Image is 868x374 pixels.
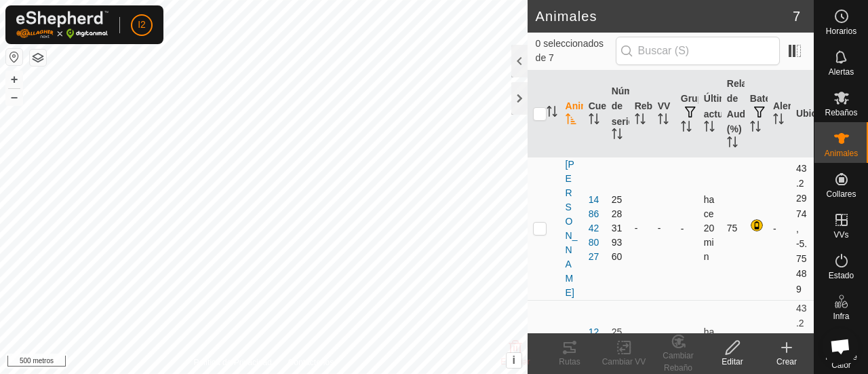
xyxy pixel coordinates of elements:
[16,11,108,39] img: Logotipo de Gallagher
[566,159,578,298] font: [PERSON_NAME]
[681,93,715,104] font: Grupos
[773,223,776,234] font: -
[589,100,618,111] font: Cuello
[663,351,693,373] font: Cambiar Rebaño
[616,37,780,65] input: Buscar (S)
[704,123,715,134] p-sorticon: Activar para ordenar
[833,312,849,321] font: Infra
[612,194,623,262] font: 2528319360
[793,9,800,24] font: 7
[635,100,669,111] font: Rebaño
[547,108,557,119] p-sorticon: Activar para ordenar
[193,356,271,369] a: Política de Privacidad
[507,353,521,368] button: i
[750,123,761,134] p-sorticon: Activar para ordenar
[30,50,46,66] button: Capas del Mapa
[796,108,842,119] font: Ubicación
[612,130,623,141] p-sorticon: Activar para ordenar
[566,115,576,126] p-sorticon: Activar para ordenar
[658,100,671,111] font: VV
[589,194,599,262] font: 1486428027
[512,354,515,366] font: i
[500,357,530,367] font: Eliminar
[658,223,661,233] font: -
[6,71,22,88] button: +
[829,271,854,280] font: Estado
[796,163,807,295] font: 43.22974, -5.75489
[681,223,684,234] font: -
[6,49,22,65] button: Restablecer Mapa
[727,78,766,134] font: Relación de Audio (%)
[11,90,18,104] font: –
[826,26,856,36] font: Horarios
[602,357,646,367] font: Cambiar VV
[635,223,638,233] font: -
[704,194,715,262] span: 30 de septiembre de 2025, 22:34
[825,108,857,117] font: Rebaños
[566,100,597,111] font: Animal
[6,89,22,105] button: –
[11,72,18,86] font: +
[727,138,738,149] p-sorticon: Activar para ordenar
[776,357,797,367] font: Crear
[612,86,648,126] font: Número de serie
[825,352,857,370] font: Mapa de Calor
[704,194,715,262] font: hace 20 min
[704,93,764,119] font: Última actualización
[829,67,854,77] font: Alertas
[727,223,738,233] font: 75
[826,189,856,199] font: Collares
[138,19,146,30] font: I2
[288,358,334,367] font: Contáctenos
[773,100,805,111] font: Alertas
[635,115,646,126] p-sorticon: Activar para ordenar
[722,357,743,367] font: Editar
[833,230,848,240] font: VVs
[681,123,692,134] p-sorticon: Activar para ordenar
[193,358,271,367] font: Política de Privacidad
[589,115,599,126] p-sorticon: Activar para ordenar
[773,115,784,126] p-sorticon: Activar para ordenar
[536,38,604,63] font: 0 seleccionados de 7
[750,93,782,104] font: Batería
[536,9,597,24] font: Animales
[822,328,859,364] div: Chat abierto
[825,149,858,158] font: Animales
[559,357,580,367] font: Rutas
[658,115,669,126] p-sorticon: Activar para ordenar
[288,356,334,369] a: Contáctenos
